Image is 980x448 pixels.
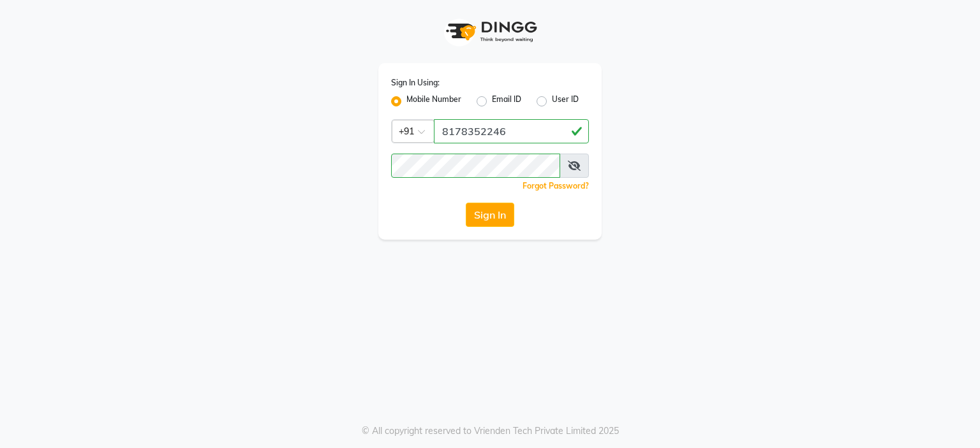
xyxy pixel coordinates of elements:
input: Username [434,119,589,143]
a: Forgot Password? [523,181,589,191]
input: Username [391,154,560,178]
label: User ID [552,94,579,109]
label: Sign In Using: [391,77,440,89]
button: Sign In [466,203,514,227]
img: logo1.svg [439,13,541,50]
label: Email ID [492,94,521,109]
label: Mobile Number [406,94,461,109]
